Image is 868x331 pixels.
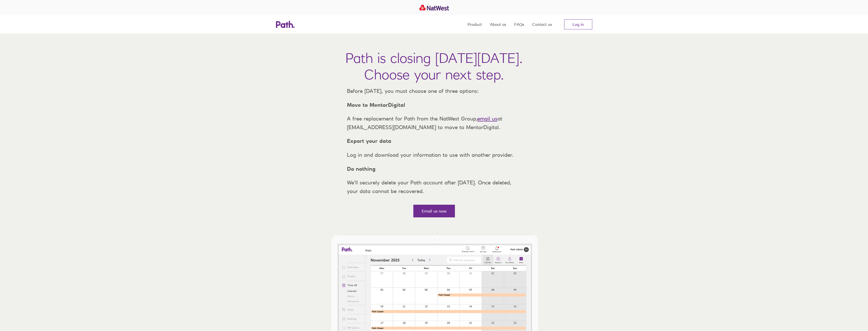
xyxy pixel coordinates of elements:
[343,151,525,159] p: Log in and download your information to use with another provider.
[413,205,455,217] a: Email us now
[343,114,525,131] p: A free replacement for Path from the NatWest Group, at [EMAIL_ADDRESS][DOMAIN_NAME] to move to Me...
[564,19,592,29] a: Log in
[477,115,497,122] a: email us
[347,166,376,172] strong: Do nothing
[514,15,524,33] a: FAQs
[347,138,391,144] strong: Export your data
[468,15,482,33] a: Product
[343,178,525,195] p: We’ll securely delete your Path account after [DATE]. Once deleted, your data cannot be recovered.
[532,15,552,33] a: Contact us
[347,102,405,108] strong: Move to MentorDigital
[345,50,523,83] h1: Path is closing [DATE][DATE]. Choose your next step.
[343,87,525,95] p: Before [DATE], you must choose one of three options:
[490,15,506,33] a: About us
